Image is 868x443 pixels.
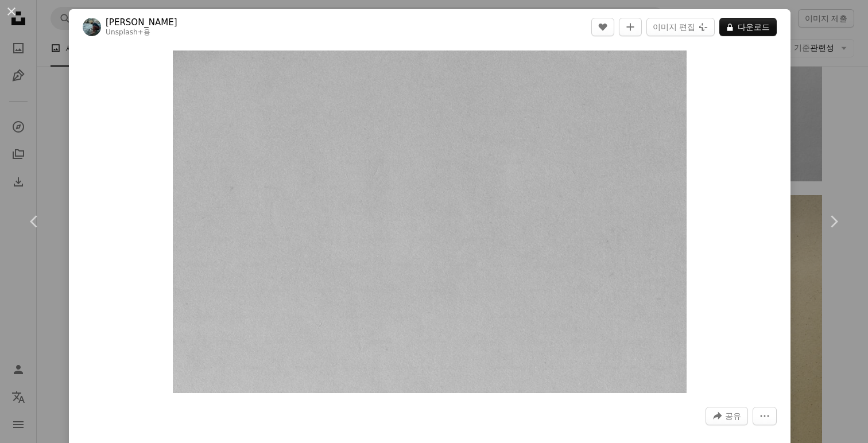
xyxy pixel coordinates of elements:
button: 다운로드 [719,18,777,36]
button: 이미지 편집 [646,18,715,36]
a: Unsplash+ [106,28,144,36]
img: 하늘을 나는 비행기의 흑백 사진 [173,50,687,393]
button: 컬렉션에 추가 [619,18,642,36]
button: 더 많은 작업 [753,407,777,425]
button: 좋아요 [591,18,614,36]
div: 용 [106,28,177,37]
a: 다음 [799,166,868,277]
button: 이 이미지 확대 [173,50,687,393]
a: [PERSON_NAME] [106,17,177,28]
img: Annie Spratt의 프로필로 이동 [83,18,101,36]
button: 이 이미지 공유 [706,407,748,425]
span: 공유 [725,407,741,425]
